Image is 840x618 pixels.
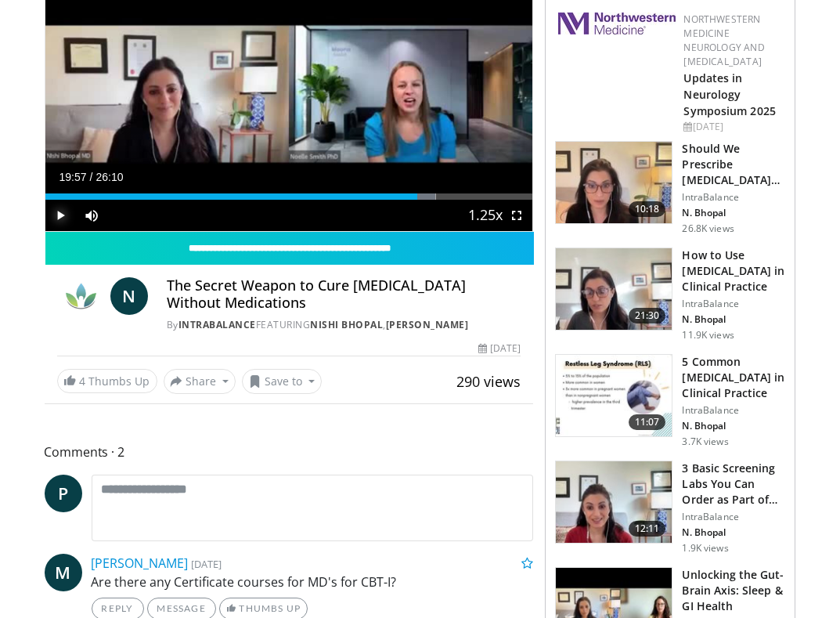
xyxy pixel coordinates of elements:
button: Mute [77,200,108,231]
h3: How to Use [MEDICAL_DATA] in Clinical Practice [682,248,785,295]
button: Save to [242,369,322,394]
a: M [45,554,82,591]
a: 10:18 Should We Prescribe [MEDICAL_DATA] for Sleep? IntraBalance N. Bhopal 26.8K views [555,141,785,235]
small: [DATE] [192,557,222,571]
p: IntraBalance [682,404,785,417]
p: 26.8K views [682,222,734,235]
p: N. Bhopal [682,313,785,326]
span: 19:57 [59,171,87,183]
a: IntraBalance [178,318,256,331]
h3: Unlocking the Gut-Brain Axis: Sleep & GI Health [682,567,785,614]
span: Comments 2 [45,442,534,462]
div: Progress Bar [45,193,533,200]
a: Updates in Neurology Symposium 2025 [683,70,775,118]
h3: 5 Common [MEDICAL_DATA] in Clinical Practice [682,354,785,401]
span: 26:10 [96,171,123,183]
h3: 3 Basic Screening Labs You Can Order as Part of the Sleep Assessment [682,461,785,508]
p: 11.9K views [682,329,734,342]
div: By FEATURING , [167,318,521,332]
p: IntraBalance [682,191,785,204]
img: e41a58fc-c8b3-4e06-accc-3dd0b2ae14cc.150x105_q85_crop-smart_upscale.jpg [556,355,672,436]
button: Playback Rate [470,200,501,231]
a: [PERSON_NAME] [92,555,189,572]
img: 2a462fb6-9365-492a-ac79-3166a6f924d8.png.150x105_q85_autocrop_double_scale_upscale_version-0.2.jpg [558,13,676,34]
img: f7087805-6d6d-4f4e-b7c8-917543aa9d8d.150x105_q85_crop-smart_upscale.jpg [556,142,672,223]
span: 11:07 [629,414,666,430]
a: [PERSON_NAME] [386,318,469,331]
p: 1.9K views [682,542,728,555]
p: N. Bhopal [682,420,785,432]
a: Northwestern Medicine Neurology and [MEDICAL_DATA] [683,13,764,68]
img: 9fb304be-515e-4deb-846e-47615c91f0d6.150x105_q85_crop-smart_upscale.jpg [556,461,672,543]
a: 4 Thumbs Up [57,369,157,393]
div: [DATE] [683,120,782,134]
h3: Should We Prescribe [MEDICAL_DATA] for Sleep? [682,141,785,188]
img: 662646f3-24dc-48fd-91cb-7f13467e765c.150x105_q85_crop-smart_upscale.jpg [556,248,672,330]
p: IntraBalance [682,298,785,310]
span: 10:18 [629,201,666,217]
h4: The Secret Weapon to Cure [MEDICAL_DATA] Without Medications [167,277,521,311]
button: Share [164,369,236,394]
p: IntraBalance [682,511,785,523]
a: N [110,277,148,315]
button: Play [45,200,77,231]
p: Are there any Certificate courses for MD's for CBT-I? [92,573,534,591]
a: Nishi Bhopal [310,318,383,331]
div: [DATE] [478,342,521,356]
a: P [45,475,82,512]
p: 3.7K views [682,435,728,448]
span: / [90,171,93,183]
span: 12:11 [629,521,666,537]
img: IntraBalance [57,277,104,315]
span: 4 [80,374,86,389]
p: N. Bhopal [682,526,785,539]
span: 21:30 [629,308,666,323]
p: N. Bhopal [682,207,785,219]
a: 21:30 How to Use [MEDICAL_DATA] in Clinical Practice IntraBalance N. Bhopal 11.9K views [555,248,785,342]
button: Fullscreen [501,200,532,231]
span: 290 views [456,372,521,391]
a: 11:07 5 Common [MEDICAL_DATA] in Clinical Practice IntraBalance N. Bhopal 3.7K views [555,354,785,448]
a: 12:11 3 Basic Screening Labs You Can Order as Part of the Sleep Assessment IntraBalance N. Bhopal... [555,461,785,555]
